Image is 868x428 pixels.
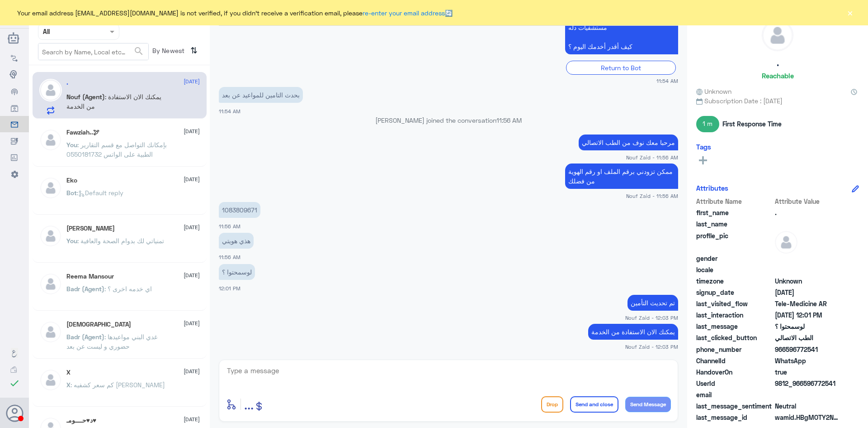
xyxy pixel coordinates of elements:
span: Nouf Zaid - 11:56 AM [626,192,678,200]
div: Return to Bot [566,61,676,75]
span: Subscription Date : [DATE] [696,96,859,106]
h5: . [66,79,68,87]
h5: Fawziah..🕊 [66,129,99,136]
i: check [9,378,20,389]
p: 15/10/2025, 11:56 AM [579,135,678,150]
h6: Reachable [762,72,794,80]
span: [DATE] [184,127,200,135]
span: last_message [696,322,773,331]
span: 966596772541 [775,345,840,354]
span: phone_number [696,345,773,354]
p: [PERSON_NAME] joined the conversation [219,115,678,125]
span: . [775,208,840,217]
span: 12:01 PM [219,285,241,291]
img: defaultAdmin.png [39,129,62,151]
span: Badr (Agent) [66,285,104,293]
span: [DATE] [184,415,200,423]
h5: Reema Mansour [66,273,114,280]
span: [DATE] [184,223,200,231]
span: [DATE] [184,271,200,279]
span: locale [696,265,773,274]
span: signup_date [696,288,773,297]
span: last_clicked_button [696,333,773,342]
span: true [775,367,840,377]
span: : تمنياتي لك بدوام الصحة والعافية [77,237,164,245]
span: 9812_966596772541 [775,379,840,388]
span: wamid.HBgMOTY2NTk2NzcyNTQxFQIAEhgUM0E5NTMyNTA0NDRGRjFCQTkyNEUA [775,413,840,422]
span: null [775,390,840,399]
span: You [66,237,77,245]
h6: Tags [696,143,711,151]
button: search [133,44,144,59]
span: : غدي البني مواعيدها حضوري و ليست عن بعد [66,333,157,350]
span: 0 [775,401,840,411]
span: 1 m [696,116,719,132]
span: HandoverOn [696,367,773,377]
p: 15/10/2025, 12:03 PM [627,295,678,311]
span: last_name [696,219,773,229]
p: 15/10/2025, 11:54 AM [565,10,678,54]
span: 11:56 AM [219,254,241,260]
span: 2025-10-15T08:54:08.194Z [775,288,840,297]
span: email [696,390,773,399]
h5: X [66,369,71,376]
span: [DATE] [184,175,200,183]
span: 11:54 AM [656,77,678,85]
button: Send and close [570,396,618,413]
span: timezone [696,276,773,286]
span: Your email address [EMAIL_ADDRESS][DOMAIN_NAME] is not verified, if you didn't receive a verifica... [17,8,453,18]
img: defaultAdmin.png [762,20,793,51]
i: ⇅ [190,43,198,58]
img: defaultAdmin.png [775,231,797,254]
img: defaultAdmin.png [39,321,62,343]
p: 15/10/2025, 11:56 AM [565,164,678,189]
span: first_name [696,208,773,217]
p: 15/10/2025, 11:56 AM [219,202,260,218]
span: الطب الاتصالي [775,333,840,342]
span: ... [244,396,254,412]
h5: د♥حــــومـ♥ [66,417,97,424]
h5: سبحان الله [66,321,131,328]
span: Unknown [696,87,731,96]
span: [DATE] [184,367,200,375]
button: Avatar [6,404,23,422]
span: [DATE] [184,77,200,86]
span: last_message_sentiment [696,401,773,411]
span: Unknown [775,276,840,286]
p: 15/10/2025, 12:03 PM [588,324,678,340]
span: 11:56 AM [219,223,241,229]
span: null [775,254,840,263]
span: [DATE] [184,319,200,327]
span: UserId [696,379,773,388]
span: X [66,381,71,389]
span: : Default reply [77,189,123,197]
span: By Newest [149,43,187,61]
span: null [775,265,840,274]
img: defaultAdmin.png [39,79,62,101]
button: Drop [541,396,563,413]
span: last_visited_flow [696,299,773,308]
span: Nouf Zaid - 12:03 PM [625,314,678,322]
span: 11:56 AM [496,116,522,124]
span: 2025-10-15T09:01:39.738Z [775,310,840,320]
span: Attribute Name [696,197,773,206]
span: 2 [775,356,840,365]
img: defaultAdmin.png [39,273,62,295]
h5: Eko [66,177,77,184]
span: لوسمحتوا ؟ [775,322,840,331]
span: Nouf (Agent) [66,93,105,101]
h5: Mohammed ALRASHED [66,225,115,232]
span: : اي خدمه اخرى ؟ [104,285,152,293]
span: Attribute Value [775,197,840,206]
p: 15/10/2025, 11:56 AM [219,233,254,249]
span: Bot [66,189,77,197]
button: × [845,8,854,17]
img: defaultAdmin.png [39,369,62,391]
span: 11:54 AM [219,108,241,114]
span: gender [696,254,773,263]
input: Search by Name, Local etc… [38,43,148,60]
span: : يمكنك الان الاستفادة من الخدمة [66,93,161,110]
a: re-enter your email address [363,9,445,17]
span: First Response Time [722,119,782,129]
img: defaultAdmin.png [39,177,62,199]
